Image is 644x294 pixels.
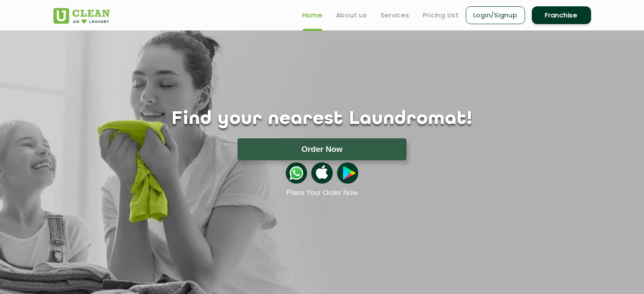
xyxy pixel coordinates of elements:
a: Place Your Order Now [286,189,357,197]
a: Franchise [532,6,591,24]
a: Login/Signup [466,6,525,24]
img: apple-icon.png [311,162,332,184]
img: playstoreicon.png [337,162,358,184]
h1: Find your nearest Laundromat! [47,109,597,130]
button: Order Now [238,138,406,160]
a: Services [381,10,409,20]
img: UClean Laundry and Dry Cleaning [53,8,110,24]
a: Pricing List [423,10,459,20]
a: About us [336,10,367,20]
img: whatsappicon.png [286,162,307,184]
a: Home [302,10,323,20]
